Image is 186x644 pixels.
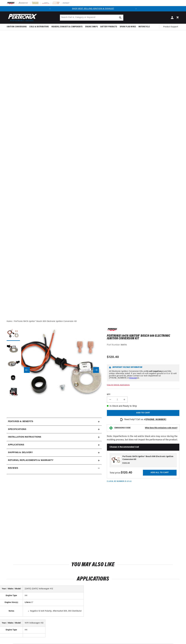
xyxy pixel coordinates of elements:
input: Search Part #, Category or Keyword [60,15,123,21]
h2: Features & Benefits [8,420,33,423]
strong: What does this emissions code mean? [145,427,177,429]
td: H4 [23,627,45,633]
div: Part Number: [107,343,179,347]
div: Announcement [53,7,133,10]
h2: Installation instructions [8,435,41,439]
button: Load image 5 in gallery view [7,386,20,399]
img: Pertronix [7,13,37,22]
a: message [129,377,137,379]
p: Need help? Call us at [124,418,166,421]
button: Load image 3 in gallery view [7,357,20,370]
span: Headers, Exhausts & Components [51,25,83,28]
li: Negative 12-Volt Polarity; Aftermarket 009, 050 Distributor [30,610,82,613]
h2: Reviews [8,467,18,470]
div: 1 of 2 [53,7,133,10]
button: Add all to cart [143,470,177,476]
h2: Applications [7,577,179,582]
h1: PerTronix 1847A Ignitor® Bosch 009 Electronic Ignition Conversion Kit [107,335,179,340]
a: [PHONE_NUMBER] [146,418,166,421]
summary: Shipping & Delivery [7,449,102,456]
h2: Choose a Recommended Coil [107,444,179,451]
summary: Engine Swaps [84,24,99,30]
strong: Liters: [25,601,31,603]
button: Slide right [93,367,99,373]
h2: Returns, Replacements & Warranty [8,459,53,462]
h6: Important Voltage Information [109,367,177,369]
h2: Specifications [8,428,26,431]
p: All Electronic Ignition Conversion Kits are ground kits unless otherwise noted. If you need a 6-v... [109,370,177,379]
span: Motorcycle [139,25,150,28]
strong: 1847A [121,344,127,346]
span: Engine Swaps [85,25,98,28]
media-gallery: Gallery Viewer [7,328,102,412]
p: In-Stock and Ready to Ship [107,405,179,408]
strong: $120.40 [121,471,132,474]
td: H4 [23,592,84,599]
span: Applications [8,443,24,447]
summary: Returns, Replacements & Warranty [7,457,102,464]
label: QTY [107,393,179,396]
button: EMISSIONS CODEWhat does this emissions code mean? [114,427,177,429]
summary: Headers, Exhausts & Components [50,24,84,30]
a: View All Vehicle Applications [107,384,130,386]
span: Total price: [110,472,132,474]
summary: Coils & Distributors [28,24,50,30]
summary: Battery Products [99,24,118,30]
td: 1974 Volkswagen 412 [23,620,45,627]
a: Home [7,320,12,323]
nav: breadcrumbs [7,320,179,323]
span: Product Support [163,25,178,28]
button: Slide left [24,367,30,373]
summary: Installation instructions [7,433,102,441]
button: Load image 2 in gallery view [7,342,20,355]
span: Coils & Distributors [29,25,49,28]
img: Emissions code [109,426,113,430]
summary: Product Support [163,24,179,30]
button: Translation missing: en.sections.announcements.next_announcement [133,6,139,11]
h2: Shipping & Delivery [8,451,33,454]
summary: Specifications [7,426,102,433]
button: Load image 1 in gallery view [7,328,20,341]
span: Spark Plug Wires [120,25,136,28]
summary: Reviews [7,464,102,472]
span: Ignition Conversions [7,25,27,28]
a: PerTronix 1847A Ignitor® Bosch 009 Electronic Ignition Conversion Kit [14,320,77,323]
summary: Ignition Conversions [7,24,28,30]
summary: Spark Plug Wires [118,24,137,30]
div: Note: Imperfections in the red and/or black wire may occur during the molding process, but does n... [107,328,179,483]
td: [DATE]-[DATE] Volkswagen 412 [23,586,84,592]
summary: Features & Benefits [7,418,102,425]
button: Add to cart [107,410,179,416]
p: C.A.R.B. EO Number: D-57-22 [107,480,131,483]
span: $120.40 [122,462,130,465]
td: 1.7 [23,599,84,606]
summary: Motorcycle [137,24,151,30]
button: Load image 4 in gallery view [7,371,20,385]
h2: You may also like [13,562,173,567]
strong: 12-volt negative [146,370,161,372]
strong: EMISSIONS CODE [114,427,131,429]
span: Battery Products [100,25,117,28]
button: Translation missing: en.sections.announcements.previous_announcement [47,6,53,11]
a: Applications [7,441,102,449]
span: $120.40 [107,355,119,360]
a: SHOP BEST SELLING IGNITION & EXHAUST [72,8,114,10]
button: Search Part #, Category or Keyword [117,15,123,21]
